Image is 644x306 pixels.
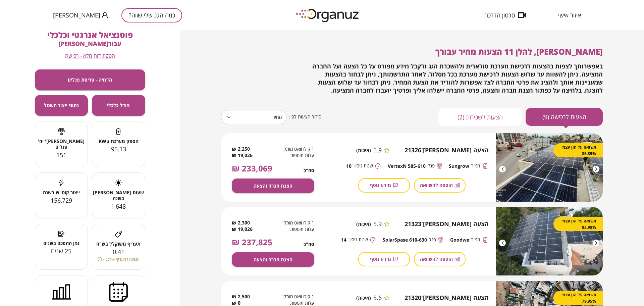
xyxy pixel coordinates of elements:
[254,257,292,262] span: הצגת חברה והצעה
[68,77,112,83] span: הדמיה - פריסת פנלים
[405,220,489,228] span: הצעה [PERSON_NAME]' 21323
[356,221,371,227] span: (איכות)
[558,12,581,18] span: איזור אישי
[35,190,88,195] span: ייצור קוט"ש בשנה
[111,145,126,153] span: 95.13
[304,167,314,173] span: סה"כ
[484,12,515,18] span: סרטון הדרכה
[420,256,453,262] span: הוספה להשוואה
[221,108,286,126] div: מחיר
[35,95,88,116] button: נתוני ייצור חשמל
[405,147,489,154] span: הצעה [PERSON_NAME]' 21326
[65,53,115,59] button: הפקת דוח מלא - רכישה
[232,220,250,226] span: 2,300 ₪
[435,46,603,57] span: [PERSON_NAME], להלן 11 הצעות מחיר עבורך
[121,8,182,22] button: כמה הגג שלי שווה?
[471,163,480,169] span: ממיר
[232,164,272,173] span: 233,069 ₪
[232,146,250,152] span: 2,250 ₪
[261,152,314,159] span: עלות תוספות
[232,152,253,159] span: 19,026 ₪
[450,237,469,243] span: Goodwe
[35,240,88,246] span: זמן ההסכם בשנים
[449,163,469,169] span: Sungrow
[111,202,126,210] span: 1,648
[414,178,466,193] button: הוספה להשוואה
[35,69,145,90] button: הדמיה - פריסת פנלים
[232,294,250,300] span: 2,500 ₪
[92,138,145,144] span: הספק מערכת KWp
[47,29,133,40] span: פוטנציאל אנרגטי וכלכלי
[474,12,536,18] button: סרטון הדרכה
[289,114,321,120] span: סידור הצעות לפי:
[304,241,314,247] span: סה"כ
[113,248,124,256] span: 0.41
[496,133,603,202] img: image
[358,252,410,266] button: מידע נוסף
[92,95,145,116] button: מודל כלכלי
[414,252,466,266] button: הוספה להשוואה
[59,40,121,48] span: עבור [PERSON_NAME]
[496,207,603,275] img: image
[232,238,272,247] span: 237,825 ₪
[428,163,435,169] span: פנל
[92,241,145,247] span: תעריף משוקלל בש"ח
[370,182,391,188] span: מידע נוסף
[261,294,314,300] span: 1 קילו וואט מותקן
[254,183,292,189] span: הצגת חברה והצעה
[232,252,314,267] button: הצגת חברה והצעה
[373,147,382,154] span: 5.9
[53,11,108,19] button: [PERSON_NAME]
[405,294,489,302] span: הצעה [PERSON_NAME]' 21320
[35,138,88,150] span: [PERSON_NAME]' יח' פנלים
[341,237,346,243] span: 14
[356,295,371,301] span: (איכות)
[560,292,596,304] span: תשואה על הון עצמי 79.95%
[107,102,130,108] span: מודל כלכלי
[420,182,453,188] span: הוספה להשוואה
[291,6,365,24] img: logo
[232,226,253,233] span: 19,026 ₪
[44,102,79,108] span: נתוני ייצור חשמל
[356,147,371,153] span: (איכות)
[373,220,382,228] span: 5.9
[261,226,314,233] span: עלות תוספות
[526,108,603,126] button: הצעות לרכישה (9)
[560,144,596,157] span: תשואה על הון עצמי 86.85%
[103,256,140,262] span: (זכאות לתעריף אורבני)
[53,12,100,18] span: [PERSON_NAME]
[261,146,314,152] span: 1 קילו וואט מותקן
[383,237,427,243] span: SolarSpase 610-630
[346,163,352,169] span: 10
[56,151,66,159] span: 151
[51,196,72,204] span: 156,729
[560,218,596,231] span: תשואה על הון עצמי 83.98%
[348,237,368,243] span: שנות ניסיון
[354,163,373,169] span: שנות ניסיון
[438,108,522,126] button: הצעות לשכירות (2)
[388,163,426,169] span: VertexN 585-610
[232,178,314,193] button: הצגת חברה והצעה
[358,178,410,193] button: מידע נוסף
[370,256,391,262] span: מידע נוסף
[312,62,603,94] span: באפשרותך לצפות בהצעות לרכישת מערכת סולארית ולהשכרת הגג ולקבל מידע מפורט על כל הצעה ועל החברה המצי...
[471,237,480,243] span: ממיר
[373,294,382,302] span: 5.6
[92,190,145,201] span: שעות [PERSON_NAME] בשנה
[261,220,314,226] span: 1 קילו וואט מותקן
[51,247,71,255] span: 25 שנים
[429,237,436,243] span: פנל
[548,12,591,18] button: איזור אישי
